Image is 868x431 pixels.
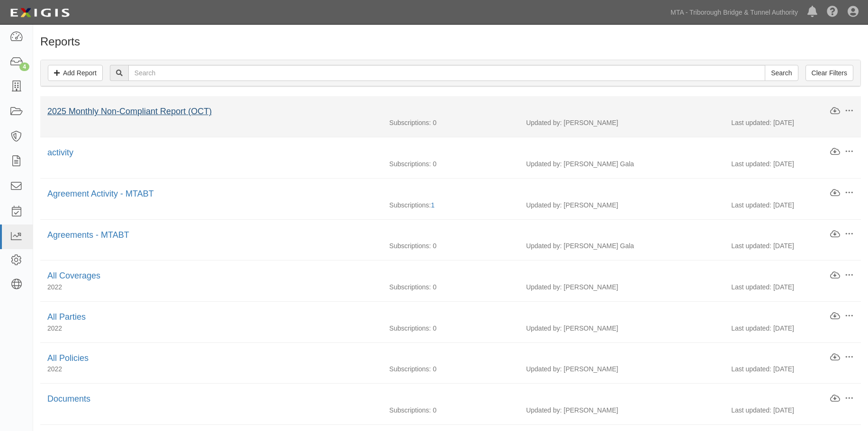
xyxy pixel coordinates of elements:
[47,106,830,118] div: 2025 Monthly Non-Compliant Report (OCT)
[830,106,841,117] a: Download
[519,159,724,169] div: Updated by: [PERSON_NAME] Gala
[47,230,129,240] a: Agreements - MTABT
[40,36,861,48] h1: Reports
[830,352,841,363] a: Download
[431,201,435,209] a: 1
[47,188,830,200] div: Agreement Activity - MTABT
[47,148,73,157] a: activity
[47,107,212,116] a: 2025 Monthly Non-Compliant Report (OCT)
[7,4,72,21] img: logo-5460c22ac91f19d4615b14bd174203de0afe785f0fc80cf4dbbc73dc1793850b.png
[47,147,830,159] div: activity
[724,282,861,292] div: Last updated: [DATE]
[382,241,519,251] div: Subscriptions: 0
[830,229,841,240] a: Download
[382,405,519,415] div: Subscriptions: 0
[382,364,519,374] div: Subscriptions: 0
[47,229,830,242] div: Agreements - MTABT
[830,147,841,157] a: Download
[519,282,724,292] div: Updated by: [PERSON_NAME]
[47,312,86,322] a: All Parties
[724,200,861,210] div: Last updated: [DATE]
[47,189,154,198] a: Agreement Activity - MTABT
[128,65,765,81] input: Search
[724,323,861,333] div: Last updated: [DATE]
[47,393,830,405] div: Documents
[827,7,838,18] i: Help Center - Complianz
[724,241,861,251] div: Last updated: [DATE]
[40,282,382,292] div: 2022
[519,364,724,374] div: Updated by: [PERSON_NAME]
[830,188,841,198] a: Download
[519,200,724,210] div: Updated by: [PERSON_NAME]
[765,65,798,81] input: Search
[382,323,519,333] div: Subscriptions: 0
[48,65,103,81] a: Add Report
[724,364,861,374] div: Last updated: [DATE]
[47,311,830,323] div: All Parties
[382,282,519,292] div: Subscriptions: 0
[40,364,382,374] div: 2022
[724,118,861,127] div: Last updated: [DATE]
[40,323,382,333] div: 2022
[805,65,853,81] a: Clear Filters
[382,200,519,210] div: Subscriptions:
[830,311,841,322] a: Download
[19,63,29,71] div: 4
[382,118,519,127] div: Subscriptions: 0
[47,271,100,280] a: All Coverages
[47,270,830,282] div: All Coverages
[666,3,803,22] a: MTA - Triborough Bridge & Tunnel Authority
[724,159,861,169] div: Last updated: [DATE]
[519,118,724,127] div: Updated by: [PERSON_NAME]
[47,352,830,365] div: All Policies
[519,405,724,415] div: Updated by: [PERSON_NAME]
[519,241,724,251] div: Updated by: [PERSON_NAME] Gala
[724,405,861,415] div: Last updated: [DATE]
[47,394,90,404] a: Documents
[47,353,89,363] a: All Policies
[382,159,519,169] div: Subscriptions: 0
[830,394,841,404] a: Download
[519,323,724,333] div: Updated by: [PERSON_NAME]
[830,270,841,281] a: Download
